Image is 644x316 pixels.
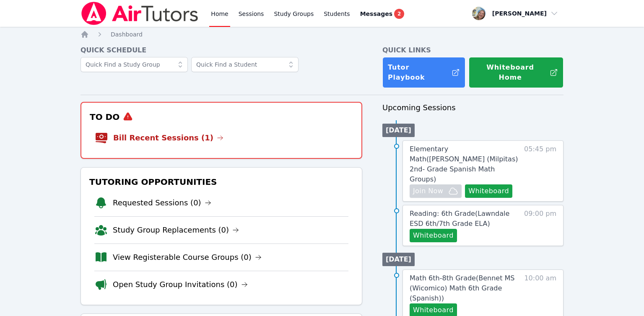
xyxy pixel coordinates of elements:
[113,251,262,263] a: View Registerable Course Groups (0)
[410,210,509,228] span: Reading: 6th Grade ( Lawndale ESD 6th/7th Grade ELA )
[80,30,563,39] nav: Breadcrumb
[80,45,362,55] h4: Quick Schedule
[360,10,392,18] span: Messages
[413,186,443,196] span: Join Now
[111,31,143,38] span: Dashboard
[382,102,563,114] h3: Upcoming Sessions
[410,273,520,303] a: Math 6th-8th Grade(Bennet MS (Wicomico) Math 6th Grade (Spanish))
[88,109,355,124] h3: To Do
[113,132,223,144] a: Bill Recent Sessions (1)
[191,57,299,72] input: Quick Find a Student
[113,197,211,209] a: Requested Sessions (0)
[410,144,520,184] a: Elementary Math([PERSON_NAME] (Milpitas) 2nd- Grade Spanish Math Groups)
[410,209,520,229] a: Reading: 6th Grade(Lawndale ESD 6th/7th Grade ELA)
[524,209,556,242] span: 09:00 pm
[410,274,514,302] span: Math 6th-8th Grade ( Bennet MS (Wicomico) Math 6th Grade (Spanish) )
[410,229,457,242] button: Whiteboard
[465,184,512,198] button: Whiteboard
[410,145,518,183] span: Elementary Math ( [PERSON_NAME] (Milpitas) 2nd- Grade Spanish Math Groups )
[382,57,465,88] a: Tutor Playbook
[524,144,556,198] span: 05:45 pm
[410,184,462,198] button: Join Now
[113,279,248,290] a: Open Study Group Invitations (0)
[469,57,563,88] button: Whiteboard Home
[111,30,143,39] a: Dashboard
[88,174,355,189] h3: Tutoring Opportunities
[382,124,415,137] li: [DATE]
[382,253,415,266] li: [DATE]
[80,2,199,25] img: Air Tutors
[113,224,239,236] a: Study Group Replacements (0)
[80,57,188,72] input: Quick Find a Study Group
[382,45,563,55] h4: Quick Links
[394,9,404,19] span: 2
